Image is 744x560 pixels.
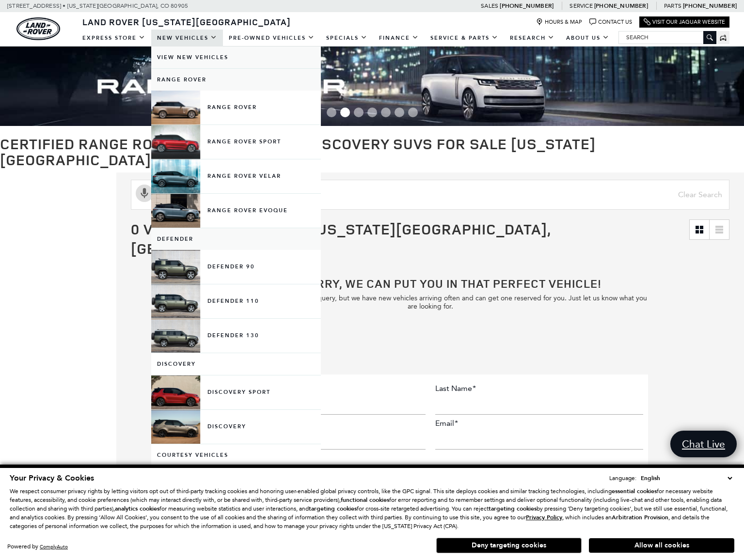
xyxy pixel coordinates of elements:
img: Land Rover [16,17,60,40]
div: Language: [609,475,636,481]
span: Your Privacy & Cookies [10,473,94,483]
a: Defender 90 [151,250,321,284]
span: Go to slide 4 [367,108,377,117]
a: Visit Our Jaguar Website [644,18,725,26]
span: Parts [664,2,681,9]
nav: Main Navigation [77,30,615,47]
a: Hours & Map [536,18,582,26]
a: View New Vehicles [151,47,321,68]
span: Sales [481,2,498,9]
a: [STREET_ADDRESS] • [US_STATE][GEOGRAPHIC_DATA], CO 80905 [7,2,188,9]
a: Privacy Policy [526,514,562,521]
a: Research [504,30,560,47]
input: Search Inventory [131,180,729,210]
a: land-rover [16,17,60,40]
span: Go to slide 7 [408,108,418,117]
a: Range Rover Evoque [151,194,321,228]
a: Range Rover [151,91,321,124]
a: Defender 110 [151,284,321,318]
strong: targeting cookies [489,505,537,513]
strong: Arbitration Provision [612,513,668,521]
h2: Don’t worry, we can put you in that perfect vehicle! [212,278,648,289]
a: Range Rover Velar [151,159,321,193]
span: Chat Live [677,437,730,451]
a: About Us [560,30,615,47]
p: We respect consumer privacy rights by letting visitors opt out of third-party tracking cookies an... [10,487,734,530]
a: Land Rover [US_STATE][GEOGRAPHIC_DATA] [77,16,297,28]
a: Finance [373,30,425,47]
button: Deny targeting cookies [436,538,582,553]
a: New Vehicles [151,30,223,47]
input: Search [619,31,716,43]
span: Land Rover [US_STATE][GEOGRAPHIC_DATA] [82,16,291,28]
a: Defender 130 [151,319,321,353]
u: Privacy Policy [526,513,562,521]
a: [PHONE_NUMBER] [594,2,648,10]
a: Defender [151,228,321,250]
a: Courtesy Vehicles [151,444,321,466]
a: Discovery [151,410,321,444]
span: Go to slide 3 [354,108,364,117]
select: Language Select [638,473,734,483]
a: EXPRESS STORE [77,30,151,47]
span: Go to slide 2 [340,108,350,117]
strong: targeting cookies [309,505,357,513]
a: Discovery [151,353,321,375]
a: Pre-Owned Vehicles [223,30,320,47]
a: [PHONE_NUMBER] [500,2,554,10]
label: Email [435,419,458,428]
strong: essential cookies [612,487,657,495]
a: ComplyAuto [40,544,68,550]
a: Contact Us [589,18,632,26]
a: Range Rover [151,69,321,91]
span: Go to slide 6 [395,108,404,117]
h2: Contact Info [217,339,643,349]
span: Go to slide 1 [327,108,336,117]
span: Service [570,2,592,9]
a: Chat Live [670,431,737,457]
strong: functional cookies [341,496,389,504]
div: Powered by [7,544,68,550]
p: No vehicles matched your search query, but we have new vehicles arriving often and can get one re... [212,294,648,311]
a: Range Rover Sport [151,125,321,159]
a: Discovery Sport [151,375,321,409]
label: Last Name [435,384,476,393]
strong: analytics cookies [115,505,159,513]
button: Allow all cookies [589,538,734,553]
span: Go to slide 5 [381,108,391,117]
a: Specials [320,30,373,47]
span: 0 Vehicles for Sale in [US_STATE][GEOGRAPHIC_DATA], [GEOGRAPHIC_DATA] [131,219,551,258]
a: Service & Parts [425,30,504,47]
svg: Click to toggle on voice search [136,185,153,202]
a: [PHONE_NUMBER] [683,2,737,10]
